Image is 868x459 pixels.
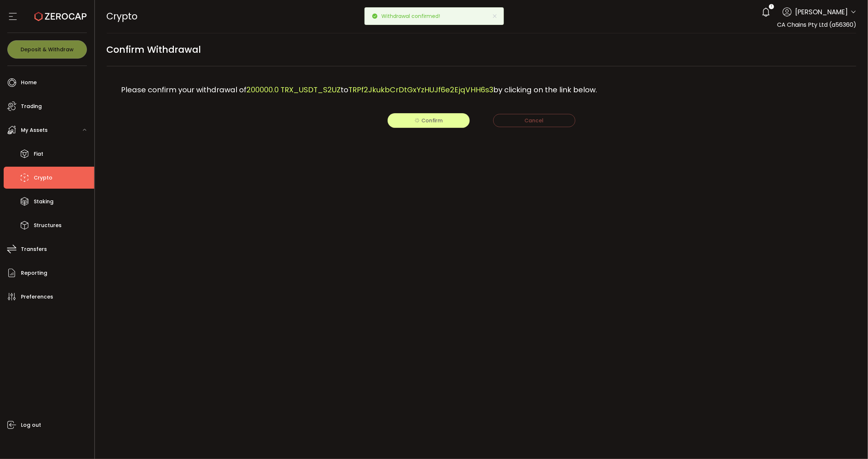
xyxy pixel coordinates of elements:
[780,380,868,459] div: 聊天小组件
[349,85,494,95] span: TRPf2JkukbCrDtGxYzHUJf6e2EjqVHH6s3
[780,380,868,459] iframe: Chat Widget
[121,85,247,95] span: Please confirm your withdrawal of
[777,21,856,29] span: CA Chains Pty Ltd (a56360)
[525,117,544,124] span: Cancel
[382,14,446,19] p: Withdrawal confirmed!
[34,149,43,159] span: Fiat
[7,40,87,59] button: Deposit & Withdraw
[107,10,138,23] span: Crypto
[795,7,848,17] span: [PERSON_NAME]
[21,244,47,255] span: Transfers
[21,77,37,88] span: Home
[341,85,349,95] span: to
[34,196,54,207] span: Staking
[493,114,575,127] button: Cancel
[107,41,201,58] span: Confirm Withdrawal
[21,125,48,136] span: My Assets
[771,4,772,9] span: 1
[21,101,42,112] span: Trading
[21,292,53,302] span: Preferences
[21,420,41,430] span: Log out
[21,268,47,278] span: Reporting
[21,47,74,52] span: Deposit & Withdraw
[247,85,341,95] span: 200000.0 TRX_USDT_S2UZ
[34,220,62,231] span: Structures
[494,85,597,95] span: by clicking on the link below.
[34,173,52,183] span: Crypto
